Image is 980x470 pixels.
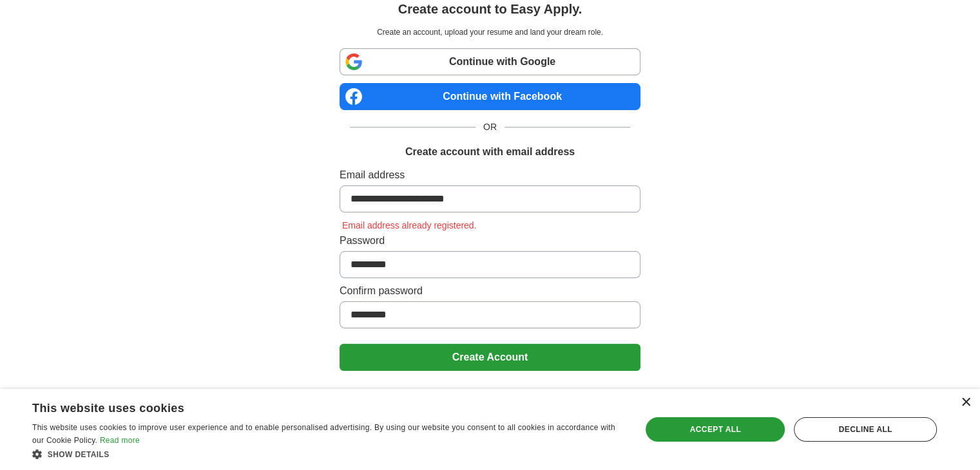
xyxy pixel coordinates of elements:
span: This website uses cookies to improve user experience and to enable personalised advertising. By u... [32,423,615,445]
a: Continue with Google [340,48,640,75]
label: Email address [340,167,640,183]
div: This website uses cookies [32,397,591,416]
a: Continue with Facebook [340,83,640,110]
button: Create Account [340,344,640,371]
a: Read more, opens a new window [100,436,140,445]
div: Show details [32,447,623,460]
p: Create an account, upload your resume and land your dream role. [342,26,638,38]
label: Confirm password [340,283,640,299]
label: Password [340,233,640,249]
div: Accept all [646,417,785,442]
div: Decline all [794,417,937,442]
div: Close [961,398,970,408]
span: Email address already registered. [340,220,479,230]
h1: Create account with email address [405,144,575,160]
span: Show details [48,450,110,459]
span: OR [476,120,504,134]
